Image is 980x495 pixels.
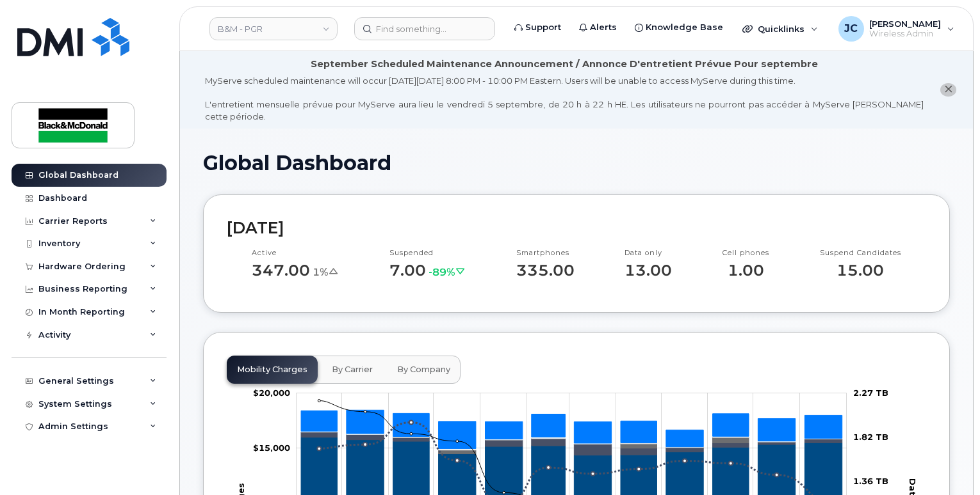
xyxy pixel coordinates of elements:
p: 15.00 [820,262,901,279]
tspan: 1.82 TB [853,432,888,442]
p: 1.00 [723,262,769,279]
p: Cell phones [723,248,769,258]
p: 13.00 [625,262,672,279]
g: Other Charges [301,410,842,448]
tspan: 2.27 TB [853,388,888,398]
p: Active [252,248,339,258]
span: By Company [397,365,450,375]
span: By Carrier [332,365,373,375]
p: 7.00 [389,262,466,279]
p: Suspend Candidates [820,248,901,258]
button: close notification [940,83,956,97]
h1: Global Dashboard [203,152,950,174]
span: -89% [429,266,466,278]
p: Data only [625,248,672,258]
tspan: $15,000 [253,443,290,453]
div: MyServe scheduled maintenance will occur [DATE][DATE] 8:00 PM - 10:00 PM Eastern. Users will be u... [205,75,924,122]
div: September Scheduled Maintenance Announcement / Annonce D'entretient Prévue Pour septembre [311,58,818,71]
p: 347.00 [252,262,339,279]
h2: [DATE] [227,218,926,237]
p: Smartphones [516,248,575,258]
p: Suspended [389,248,466,258]
span: 1% [313,266,339,278]
tspan: 1.36 TB [853,476,888,486]
tspan: $20,000 [253,388,290,398]
p: 335.00 [516,262,575,279]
